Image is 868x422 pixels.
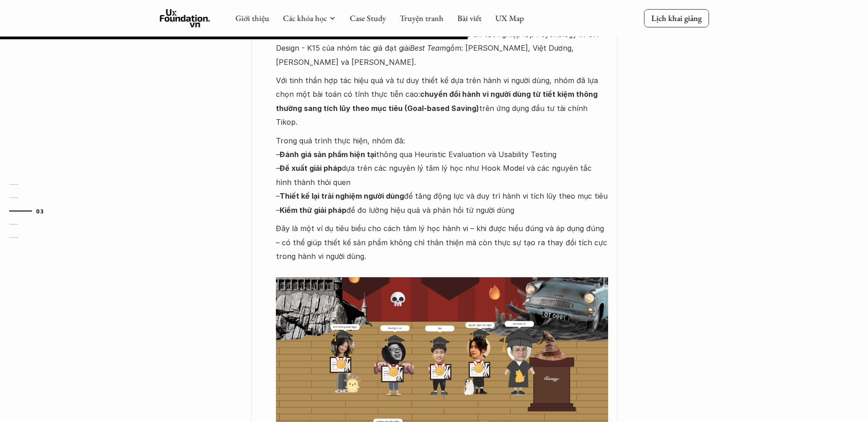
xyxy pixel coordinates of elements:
[36,208,43,214] strong: 03
[280,150,376,159] strong: Đánh giá sản phẩm hiện tại
[276,74,608,129] p: Với tinh thần hợp tác hiệu quả và tư duy thiết kế dựa trên hành vi người dùng, nhóm đã lựa chọn m...
[283,13,327,23] a: Các khóa học
[457,13,481,23] a: Bài viết
[276,222,608,277] p: Đây là một ví dụ tiêu biểu cho cách tâm lý học hành vi – khi được hiểu đúng và áp dụng đúng – có ...
[495,13,524,23] a: UX Map
[280,191,404,200] strong: Thiết kế lại trải nghiệm người dùng
[276,134,608,217] p: Trong quá trình thực hiện, nhóm đã: – thông qua Heuristic Evaluation và Usability Testing – dựa t...
[410,43,446,53] em: Best Team
[9,206,53,216] a: 03
[276,27,608,69] p: Case study được biên soạn bởi Việt Dương, dựa trên đồ án tốt nghiệp lớp Psychology in UX Design -...
[644,9,709,27] a: Lịch khai giảng
[280,206,346,215] strong: Kiểm thử giải pháp
[276,90,599,112] strong: chuyển đổi hành vi người dùng từ tiết kiệm thông thường sang tích lũy theo mục tiêu (Goal-based S...
[651,13,701,23] p: Lịch khai giảng
[280,164,342,173] strong: Đề xuất giải pháp
[399,13,443,23] a: Truyện tranh
[350,13,386,23] a: Case Study
[235,13,269,23] a: Giới thiệu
